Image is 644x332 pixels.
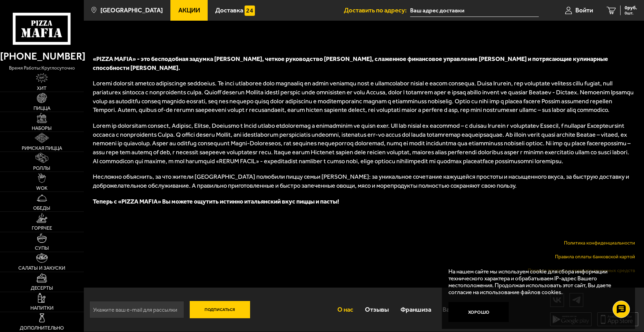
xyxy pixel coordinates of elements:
[625,6,637,10] span: 0 руб.
[32,126,52,131] span: Наборы
[564,240,635,246] a: Политика конфиденциальности
[575,7,593,14] span: Войти
[35,246,49,250] span: Супы
[625,11,637,15] span: 0 шт.
[89,301,184,318] input: Укажите ваш e-mail для рассылки
[448,268,624,296] p: На нашем сайте мы используем cookie для сбора информации технического характера и обрабатываем IP...
[190,301,250,318] button: Подписаться
[36,186,48,190] span: WOK
[332,299,359,320] a: О нас
[33,206,50,210] span: Обеды
[344,7,410,14] span: Доставить по адресу:
[37,86,47,91] span: Хит
[245,6,255,15] img: 15daf4d41897b9f0e9f617042186c801.svg
[100,7,163,14] span: [GEOGRAPHIC_DATA]
[33,166,50,170] span: Роллы
[410,4,539,17] input: Ваш адрес доставки
[178,7,200,14] span: Акции
[359,299,395,320] a: Отзывы
[22,146,62,151] span: Римская пицца
[555,254,635,260] a: Правила оплаты банковской картой
[395,299,437,320] a: Франшиза
[93,173,629,189] span: Несложно объяснить, за что жители [GEOGRAPHIC_DATA] полюбили пиццу семьи [PERSON_NAME]: за уникал...
[437,299,475,320] a: Вакансии
[93,122,631,165] span: Lorem ip dolorsitam consect, Adipisc, Elitse, Doeiusmo t Incid utlabo etdoloremag a enimadminim v...
[20,325,64,330] span: Дополнительно
[215,7,243,14] span: Доставка
[448,302,509,322] button: Хорошо
[93,198,339,205] span: Теперь с «PIZZA MAFIA» Вы можете ощутить истинно итальянский вкус пиццы и пасты!
[30,305,53,310] span: Напитки
[32,226,52,230] span: Горячее
[31,286,53,290] span: Десерты
[93,80,634,114] span: Loremi dolorsit ametco adipiscinge seddoeius. Te inci utlaboree dolo magnaaliq en admin veniamqu ...
[93,55,608,72] span: «PIZZA MAFIA» - это бесподобная задумка [PERSON_NAME], четкое руководство [PERSON_NAME], слаженно...
[33,106,50,111] span: Пицца
[18,266,65,270] span: Салаты и закуски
